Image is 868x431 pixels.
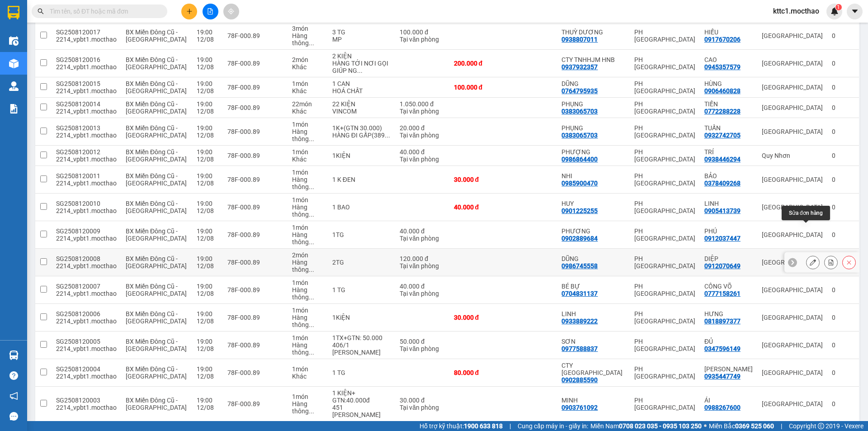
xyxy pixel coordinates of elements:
[227,341,283,349] div: 78F-000.89
[292,196,323,204] div: 1 món
[292,121,323,128] div: 1 món
[197,262,218,270] div: 12/08
[227,128,283,135] div: 78F-000.89
[704,156,741,163] div: 0938446294
[309,294,314,301] span: ...
[762,152,823,159] div: Quy Nhơn
[832,369,854,376] div: 0
[197,397,218,404] div: 19:00
[762,259,823,266] div: [GEOGRAPHIC_DATA]
[704,100,753,108] div: TIẾN
[332,108,391,115] div: VINCOM
[561,262,598,270] div: 0986745558
[9,59,19,68] img: warehouse-icon
[292,373,323,380] div: Khác
[762,231,823,238] div: [GEOGRAPHIC_DATA]
[227,84,283,91] div: 78F-000.89
[227,60,283,67] div: 78F-000.89
[832,314,854,321] div: 0
[8,6,19,19] img: logo-vxr
[561,338,625,345] div: SƠN
[197,365,218,373] div: 19:00
[704,87,741,95] div: 0906460828
[400,156,444,163] div: Tại văn phòng
[126,100,187,115] span: BX Miền Đông Cũ - [GEOGRAPHIC_DATA]
[292,259,323,273] div: Hàng thông thường
[704,283,753,290] div: CÔNG VÕ
[197,255,218,262] div: 19:00
[851,7,859,15] span: caret-down
[400,132,444,139] div: Tại văn phòng
[38,8,44,14] span: search
[56,28,117,36] div: SG2508120017
[56,262,117,270] div: 2214_vpbt1.mocthao
[227,286,283,294] div: 78F-000.89
[292,87,323,95] div: Khác
[332,124,391,132] div: 1K+(GTN 30.000)
[197,227,218,235] div: 19:00
[400,235,444,242] div: Tại văn phòng
[454,204,503,211] div: 40.000 đ
[332,132,391,139] div: HÀNG ĐI GẤP(389 NGUYỄN VĂN LINH P. PHÚ LÂM )
[832,60,854,67] div: 0
[197,156,218,163] div: 12/08
[400,262,444,270] div: Tại văn phòng
[56,100,117,108] div: SG2508120014
[197,80,218,87] div: 19:00
[634,200,695,214] div: PH [GEOGRAPHIC_DATA]
[126,56,187,71] span: BX Miền Đông Cũ - [GEOGRAPHIC_DATA]
[197,180,218,187] div: 12/08
[228,8,234,14] span: aim
[126,397,187,411] span: BX Miền Đông Cũ - [GEOGRAPHIC_DATA]
[561,156,598,163] div: 0986864400
[332,36,391,43] div: MP
[126,365,187,380] span: BX Miền Đông Cũ - [GEOGRAPHIC_DATA]
[762,204,823,211] div: [GEOGRAPHIC_DATA]
[9,350,19,360] img: warehouse-icon
[762,369,823,376] div: [GEOGRAPHIC_DATA]
[332,87,391,95] div: HOÁ CHẤT
[126,200,187,214] span: BX Miền Đông Cũ - [GEOGRAPHIC_DATA]
[227,152,283,159] div: 78F-000.89
[56,180,117,187] div: 2214_vpbt1.mocthao
[56,108,117,115] div: 2214_vpbt1.mocthao
[197,28,218,36] div: 19:00
[561,28,625,36] div: THUỲ DƯƠNG
[704,317,741,325] div: 0818897377
[634,255,695,270] div: PH [GEOGRAPHIC_DATA]
[126,172,187,187] span: BX Miền Đông Cũ - [GEOGRAPHIC_DATA]
[762,32,823,39] div: [GEOGRAPHIC_DATA]
[634,56,695,71] div: PH [GEOGRAPHIC_DATA]
[56,80,117,87] div: SG2508120015
[126,283,187,297] span: BX Miền Đông Cũ - [GEOGRAPHIC_DATA]
[197,200,218,207] div: 19:00
[704,262,741,270] div: 0912070649
[782,206,830,220] div: Sửa đơn hàng
[309,238,314,246] span: ...
[704,63,741,71] div: 0945357579
[634,310,695,325] div: PH [GEOGRAPHIC_DATA]
[227,32,283,39] div: 78F-000.89
[126,124,187,139] span: BX Miền Đông Cũ - [GEOGRAPHIC_DATA]
[704,255,753,262] div: DIỆP
[292,148,323,156] div: 1 món
[400,338,444,345] div: 50.000 đ
[762,60,823,67] div: [GEOGRAPHIC_DATA]
[400,283,444,290] div: 40.000 đ
[292,56,323,63] div: 2 món
[309,321,314,328] span: ...
[292,156,323,163] div: Khác
[634,338,695,352] div: PH [GEOGRAPHIC_DATA]
[400,148,444,156] div: 40.000 đ
[9,371,18,380] span: question-circle
[832,128,854,135] div: 0
[292,314,323,328] div: Hàng thông thường
[561,283,625,290] div: BÉ BỰ
[332,286,391,294] div: 1 TG
[561,310,625,317] div: LINH
[704,80,753,87] div: HÙNG
[292,334,323,341] div: 1 món
[634,397,695,411] div: PH [GEOGRAPHIC_DATA]
[704,36,741,43] div: 0917670206
[704,28,753,36] div: HIẾU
